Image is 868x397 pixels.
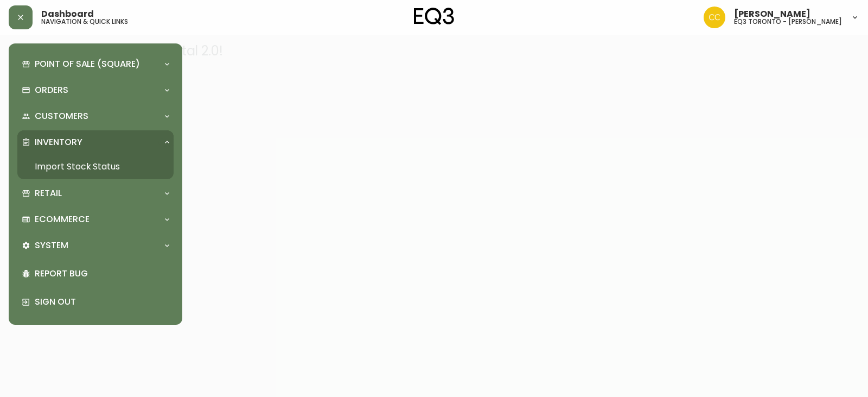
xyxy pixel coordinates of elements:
[734,18,842,25] h5: eq3 toronto - [PERSON_NAME]
[17,78,174,102] div: Orders
[35,110,88,122] p: Customers
[734,10,810,18] span: [PERSON_NAME]
[704,7,725,28] img: ec7176bad513007d25397993f68ebbfb
[35,213,90,225] p: Ecommerce
[35,268,169,280] p: Report Bug
[35,187,62,199] p: Retail
[414,8,454,25] img: logo
[17,130,174,154] div: Inventory
[17,104,174,128] div: Customers
[17,154,174,179] a: Import Stock Status
[17,288,174,316] div: Sign Out
[17,234,174,257] div: System
[41,18,128,25] h5: navigation & quick links
[35,240,68,251] p: System
[35,136,82,148] p: Inventory
[35,58,140,70] p: Point of Sale (Square)
[41,10,94,18] span: Dashboard
[17,207,174,231] div: Ecommerce
[35,296,169,308] p: Sign Out
[17,181,174,205] div: Retail
[17,260,174,288] div: Report Bug
[35,84,68,96] p: Orders
[17,52,174,76] div: Point of Sale (Square)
